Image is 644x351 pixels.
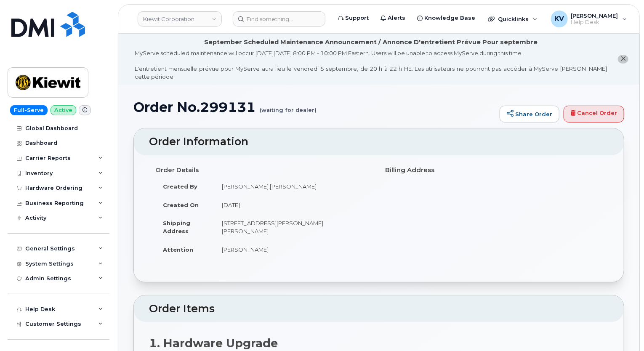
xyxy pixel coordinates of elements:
div: MyServe scheduled maintenance will occur [DATE][DATE] 8:00 PM - 10:00 PM Eastern. Users will be u... [135,49,607,80]
strong: Attention [163,246,193,253]
a: Share Order [500,106,559,122]
strong: 1. Hardware Upgrade [149,336,278,350]
strong: Shipping Address [163,220,190,234]
h2: Order Items [149,303,609,315]
td: [DATE] [214,196,373,214]
td: [PERSON_NAME] [214,240,373,259]
div: September Scheduled Maintenance Announcement / Annonce D'entretient Prévue Pour septembre [204,38,538,47]
strong: Created By [163,183,197,190]
strong: Created On [163,202,199,208]
td: [STREET_ADDRESS][PERSON_NAME][PERSON_NAME] [214,214,373,240]
h4: Order Details [155,167,373,174]
td: [PERSON_NAME].[PERSON_NAME] [214,177,373,196]
h4: Billing Address [385,167,602,174]
a: Cancel Order [564,106,624,122]
small: (waiting for dealer) [260,100,317,113]
button: close notification [618,55,628,64]
h1: Order No.299131 [133,100,495,114]
h2: Order Information [149,136,609,148]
